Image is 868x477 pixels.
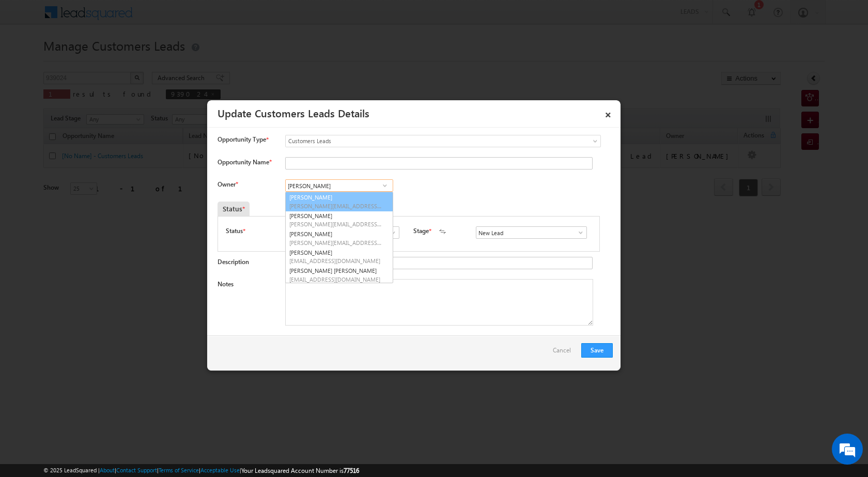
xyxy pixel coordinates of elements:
textarea: Type your message and click 'Submit' [13,96,189,310]
img: d_60004797649_company_0_60004797649 [18,54,43,68]
span: © 2025 LeadSquared | | | | | [43,466,359,475]
a: Cancel [553,343,576,363]
label: Stage [413,226,429,236]
label: Notes [218,280,234,288]
a: Terms of Service [159,467,199,473]
div: Leave a message [54,54,174,68]
div: Minimize live chat window [169,5,194,30]
label: Status [226,226,243,236]
a: Update Customers Leads Details [218,105,369,120]
span: 77516 [344,467,359,474]
a: Customers Leads [285,135,601,147]
a: [PERSON_NAME] [PERSON_NAME] [286,266,393,284]
span: [EMAIL_ADDRESS][DOMAIN_NAME] [289,257,382,265]
div: Status [218,202,250,216]
span: [EMAIL_ADDRESS][DOMAIN_NAME] [289,275,382,283]
a: About [100,467,115,473]
a: [PERSON_NAME] [286,248,393,266]
a: Show All Items [571,227,584,238]
a: [PERSON_NAME] [286,229,393,248]
label: Owner [218,180,238,188]
label: Opportunity Name [218,158,271,166]
a: [PERSON_NAME] [286,211,393,229]
label: Description [218,258,249,266]
span: Customers Leads [286,136,559,146]
span: Your Leadsquared Account Number is [241,467,359,474]
input: Type to Search [476,226,587,239]
a: Acceptable Use [200,467,240,473]
span: [PERSON_NAME][EMAIL_ADDRESS][DOMAIN_NAME] [289,239,382,247]
button: Save [581,343,613,358]
a: Show All Items [378,180,391,191]
input: Type to Search [285,179,393,192]
a: Show All Items [384,227,397,238]
a: × [599,104,617,122]
a: [PERSON_NAME] [285,192,393,211]
a: Contact Support [116,467,157,473]
span: [PERSON_NAME][EMAIL_ADDRESS][PERSON_NAME][DOMAIN_NAME] [289,202,382,210]
span: Opportunity Type [218,135,266,144]
span: [PERSON_NAME][EMAIL_ADDRESS][PERSON_NAME][DOMAIN_NAME] [289,220,382,228]
em: Submit [151,318,188,332]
